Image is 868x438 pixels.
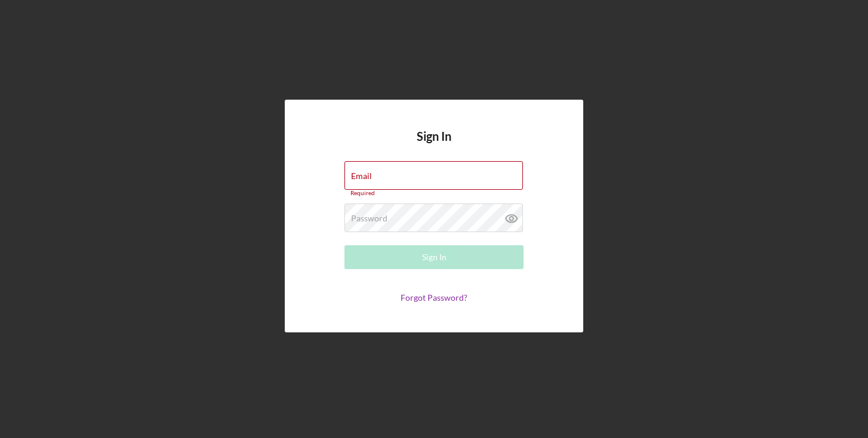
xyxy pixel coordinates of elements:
div: Sign In [422,245,447,269]
h4: Sign In [417,129,451,161]
button: Sign In [344,245,524,269]
div: Required [344,190,524,197]
a: Forgot Password? [401,292,467,303]
label: Email [351,171,372,181]
label: Password [351,214,387,223]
